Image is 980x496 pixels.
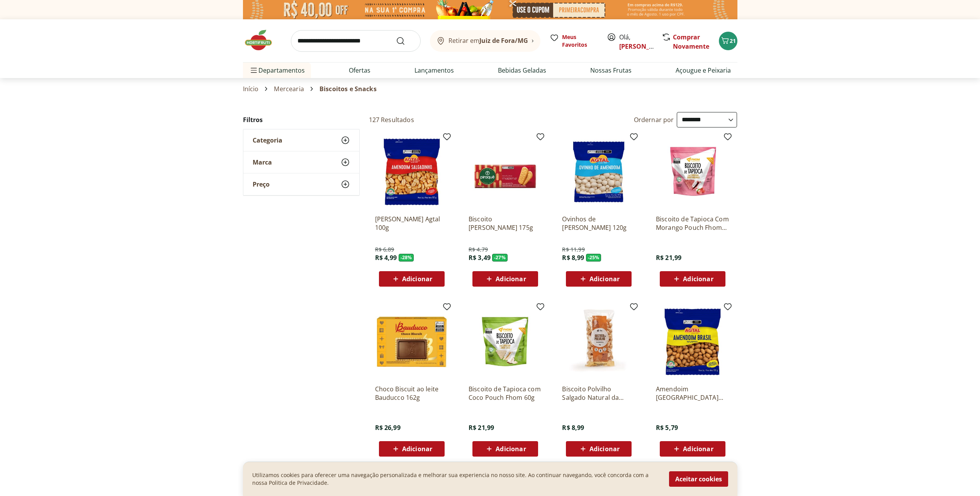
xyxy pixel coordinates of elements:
span: R$ 11,99 [562,246,584,253]
img: Hortifruti [243,29,282,52]
a: Meus Favoritos [550,33,598,49]
button: Categoria [243,129,359,151]
a: Lançamentos [414,66,454,75]
a: Início [243,85,259,92]
a: [PERSON_NAME] [619,42,669,51]
button: Adicionar [660,271,725,287]
span: Departamentos [249,61,305,80]
span: 21 [730,37,736,44]
span: R$ 4,79 [469,246,488,253]
a: Biscoito Polvilho Salgado Natural da Terra 90g [562,385,635,402]
span: - 28 % [399,254,414,262]
button: Adicionar [379,441,445,457]
button: Adicionar [566,441,632,457]
span: Adicionar [683,446,713,452]
button: Adicionar [472,441,538,457]
a: Biscoito de Tapioca Com Morango Pouch Fhom 60g [656,215,729,232]
span: R$ 8,99 [562,253,584,262]
button: Adicionar [379,271,445,287]
button: Submit Search [396,36,414,46]
img: Ovinhos de Amendoim Agtal 120g [562,135,635,209]
a: Biscoito de Tapioca com Coco Pouch Fhom 60g [469,385,542,402]
span: Adicionar [683,276,713,282]
input: search [291,30,421,52]
img: Biscoito Maizena Piraque 175g [469,135,542,209]
span: R$ 26,99 [375,423,401,432]
span: Adicionar [496,276,526,282]
h2: Filtros [243,112,360,127]
a: [PERSON_NAME] Agtal 100g [375,215,448,232]
button: Aceitar cookies [669,471,728,487]
a: Comprar Novamente [673,33,709,51]
span: - 25 % [586,254,601,262]
span: R$ 6,89 [375,246,394,253]
a: Açougue e Peixaria [676,66,731,75]
label: Ordernar por [634,116,674,124]
span: R$ 8,99 [562,423,584,432]
span: R$ 21,99 [656,253,681,262]
a: Biscoito [PERSON_NAME] 175g [469,215,542,232]
a: Ovinhos de [PERSON_NAME] 120g [562,215,635,232]
a: Ofertas [349,66,370,75]
button: Adicionar [472,271,538,287]
span: R$ 3,49 [469,253,491,262]
button: Adicionar [566,271,632,287]
span: Adicionar [589,446,620,452]
span: Adicionar [402,276,432,282]
a: Nossas Frutas [590,66,632,75]
button: Marca [243,151,359,173]
span: Adicionar [589,276,620,282]
span: Adicionar [496,446,526,452]
button: Adicionar [660,441,725,457]
span: R$ 21,99 [469,423,494,432]
button: Retirar emJuiz de Fora/MG [430,30,540,52]
p: Utilizamos cookies para oferecer uma navegação personalizada e melhorar sua experiencia no nosso ... [252,471,660,487]
b: Juiz de Fora/MG [479,36,528,45]
button: Menu [249,61,258,80]
button: Carrinho [719,32,737,50]
img: Amendoim Brasil Tipo Japonês Agtal 100g [656,305,729,379]
img: Choco Biscuit ao leite Bauducco 162g [375,305,448,379]
span: R$ 4,99 [375,253,397,262]
span: Olá, [619,32,654,51]
button: Preço [243,173,359,195]
span: Meus Favoritos [562,33,598,49]
img: Biscoito de Tapioca Com Morango Pouch Fhom 60g [656,135,729,209]
span: - 27 % [492,254,508,262]
span: Retirar em [448,37,528,44]
span: Biscoitos e Snacks [319,85,377,92]
span: Adicionar [402,446,432,452]
h2: 127 Resultados [369,116,414,124]
img: Biscoito de Tapioca com Coco Pouch Fhom 60g [469,305,542,379]
a: Mercearia [274,85,304,92]
span: Preço [253,180,270,188]
span: Marca [253,158,272,166]
span: R$ 5,79 [656,423,678,432]
a: Amendoim [GEOGRAPHIC_DATA] Tipo Japonês Agtal 100g [656,385,729,402]
img: Amendoim Salgadinho Agtal 100g [375,135,448,209]
span: Categoria [253,136,282,144]
a: Choco Biscuit ao leite Bauducco 162g [375,385,448,402]
a: Bebidas Geladas [498,66,546,75]
img: Biscoito Polvilho Salgado Natural da Terra 90g [562,305,635,379]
